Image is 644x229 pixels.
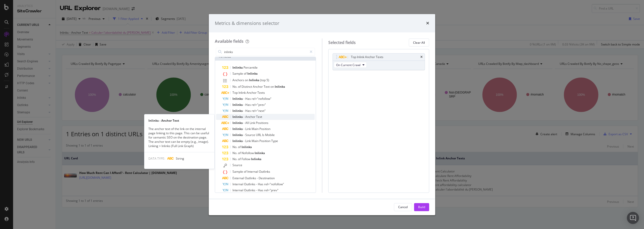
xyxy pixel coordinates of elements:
[232,71,244,76] span: Sample
[232,169,244,174] span: Sample
[244,139,245,143] span: -
[238,84,242,89] span: of
[260,78,266,82] span: (top
[245,115,256,119] span: Anchor
[266,78,269,82] span: 5)
[420,56,423,59] div: times
[244,121,245,125] span: -
[144,118,214,123] div: Inlinks - Anchor Text
[232,121,244,125] span: Inlinks
[244,97,245,101] span: -
[245,109,252,113] span: Has
[245,121,250,125] span: All
[232,176,245,180] span: External
[232,188,244,192] span: Internal
[252,97,271,101] span: rel="nofollow"
[413,40,425,45] div: Clear All
[232,127,244,131] span: Inlinks
[334,62,367,68] button: On Current Crawl
[238,151,242,155] span: of
[245,176,257,180] span: Outlinks
[244,127,245,131] span: -
[409,38,429,47] button: Clear All
[252,109,266,113] span: rel="next"
[245,127,252,131] span: Link
[394,203,412,211] button: Cancel
[247,71,258,76] span: Inlinks
[242,157,251,161] span: Follow
[253,84,264,89] span: Anchor
[258,182,264,186] span: Has
[244,71,247,76] span: of
[244,133,245,137] span: -
[232,84,238,89] span: No.
[244,115,245,119] span: -
[232,182,244,186] span: Internal
[255,151,265,155] span: Inlinks
[262,133,265,137] span: Is
[215,38,244,44] div: Available fields
[232,90,238,95] span: Top
[414,203,429,211] button: Build
[232,163,242,167] span: Source
[259,127,270,131] span: Position
[238,157,242,161] span: of
[259,169,270,174] span: Outlinks
[270,84,275,89] span: on
[245,139,252,143] span: Link
[247,90,257,95] span: Anchor
[333,53,425,70] div: Top Inlink Anchor TextstimesOn Current Crawl
[251,157,261,161] span: Inlinks
[627,212,639,224] div: Open Intercom Messenger
[351,55,383,60] div: Top Inlink Anchor Texts
[238,90,247,95] span: Inlink
[242,84,253,89] span: Distinct
[244,188,256,192] span: Outlinks
[144,127,214,148] div: The anchor text of the link on the internal page linking to this page. This can be useful for sem...
[244,169,247,174] span: of
[264,188,278,192] span: rel="prev"
[426,20,429,27] div: times
[252,127,259,131] span: Main
[275,84,285,89] span: Inlinks
[245,97,252,101] span: Has
[256,133,262,137] span: URL
[238,145,242,149] span: of
[257,176,259,180] span: -
[242,151,255,155] span: Nofollow
[264,84,270,89] span: Text
[247,169,259,174] span: Internal
[215,20,279,27] div: Metrics & dimensions selector
[232,115,244,119] span: Inlinks
[209,14,435,215] div: modal
[418,205,425,209] div: Build
[232,103,244,107] span: Inlinks
[265,133,275,137] span: Mobile
[232,133,244,137] span: Inlinks
[336,63,360,67] span: On Current Crawl
[244,109,245,113] span: -
[252,139,259,143] span: Main
[328,40,356,45] div: Selected fields
[252,103,266,107] span: rel="prev"
[245,78,249,82] span: on
[256,121,268,125] span: Positions
[232,151,238,155] span: No.
[259,139,271,143] span: Position
[232,109,244,113] span: Inlinks
[256,182,258,186] span: -
[271,139,278,143] span: Type
[232,65,244,70] span: Inlinks
[245,133,256,137] span: Source
[256,188,258,192] span: -
[250,121,256,125] span: Link
[232,157,238,161] span: No.
[232,97,244,101] span: Inlinks
[244,103,245,107] span: -
[242,145,252,149] span: Inlinks
[244,65,258,70] span: Percentile
[398,205,408,209] div: Cancel
[244,182,256,186] span: Outlinks
[257,90,265,95] span: Texts
[264,182,284,186] span: rel="nofollow"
